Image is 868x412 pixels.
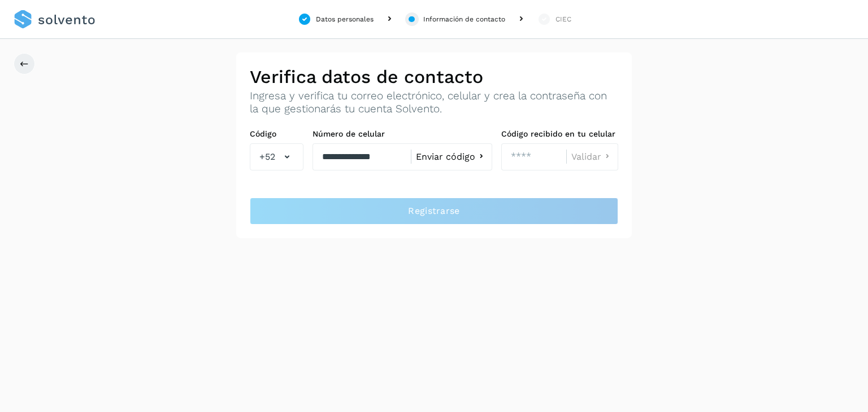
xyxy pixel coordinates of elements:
div: Datos personales [316,14,374,24]
div: Información de contacto [423,14,505,24]
button: Enviar código [416,151,487,163]
button: Registrarse [250,198,618,225]
label: Código recibido en tu celular [501,129,618,139]
span: Validar [571,152,601,161]
div: CIEC [555,14,571,24]
span: Registrarse [408,205,459,217]
h2: Verifica datos de contacto [250,66,618,87]
span: +52 [259,150,275,164]
label: Número de celular [313,129,492,139]
button: Validar [571,151,613,163]
label: Código [250,129,303,139]
p: Ingresa y verifica tu correo electrónico, celular y crea la contraseña con la que gestionarás tu ... [250,90,618,116]
span: Enviar código [416,152,475,161]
